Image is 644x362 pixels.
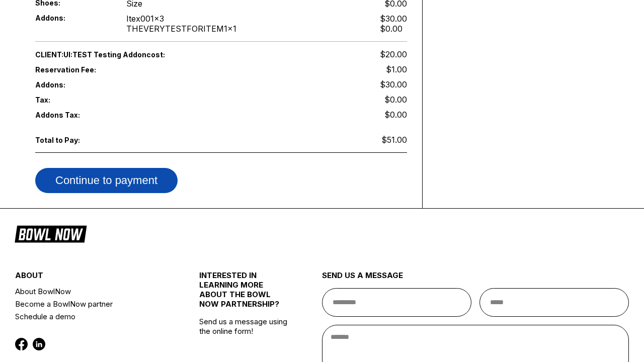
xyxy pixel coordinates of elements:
span: Addons: [35,14,110,22]
span: $51.00 [381,135,407,145]
span: Total to Pay: [35,136,110,144]
button: Continue to payment [35,168,178,193]
span: Addons Tax: [35,111,110,119]
a: Become a BowlNow partner [15,298,169,310]
span: CLIENT:UI:TEST Testing Addon cost: [35,50,221,59]
div: $30.00 [380,14,407,24]
span: $0.00 [384,95,407,105]
span: Tax: [35,96,110,104]
div: $0.00 [380,24,407,34]
span: $1.00 [386,64,407,74]
div: send us a message [322,270,629,288]
a: Schedule a demo [15,310,169,323]
div: INTERESTED IN LEARNING MORE ABOUT THE BOWL NOW PARTNERSHIP? [199,270,291,317]
span: $20.00 [380,49,407,59]
div: Itex001 x 3 [126,14,236,24]
span: $30.00 [380,79,407,89]
span: Addons: [35,80,110,89]
span: $0.00 [384,110,407,120]
div: about [15,270,169,285]
span: Reservation Fee: [35,65,221,74]
div: THEVERYTESTFORITEM1 x 1 [126,24,236,34]
a: About BowlNow [15,285,169,298]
